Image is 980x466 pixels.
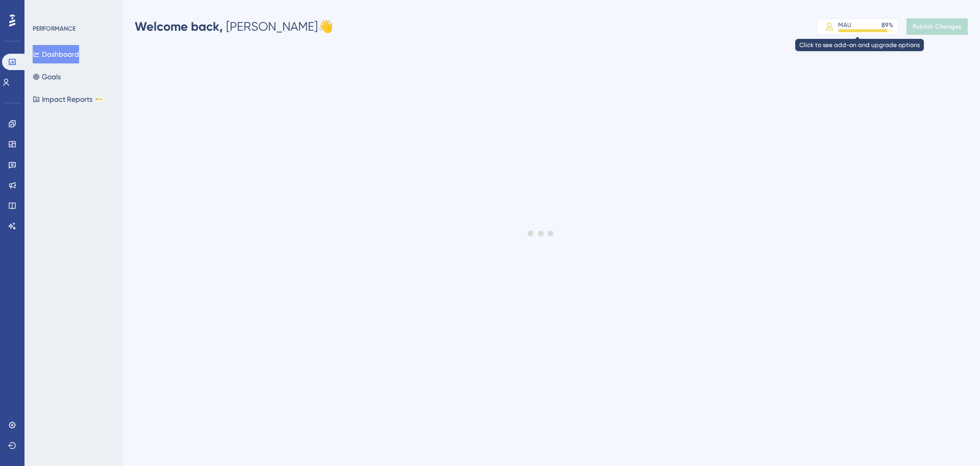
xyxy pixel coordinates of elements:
div: PERFORMANCE [33,25,76,33]
div: 89 % [881,21,893,29]
span: Welcome back, [135,19,223,34]
div: BETA [94,97,104,102]
button: Publish Changes [906,18,968,35]
div: MAU [838,21,851,29]
button: Impact ReportsBETA [33,90,104,108]
div: [PERSON_NAME] 👋 [135,18,333,35]
span: Publish Changes [913,23,962,31]
button: Dashboard [33,45,79,63]
button: Goals [33,68,61,86]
